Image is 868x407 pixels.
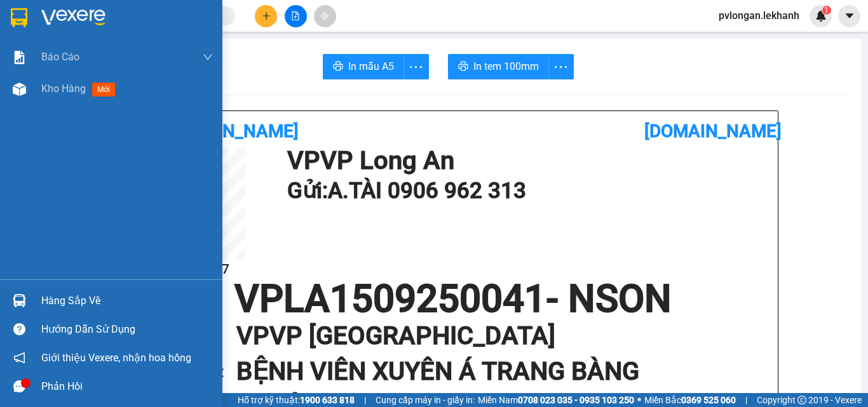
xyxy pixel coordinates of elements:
div: 0906962313 [11,41,112,59]
span: ⚪️ [637,397,641,403]
button: aim [314,5,336,27]
span: Giới thiệu Vexere, nhận hoa hồng [41,350,191,366]
div: A.TÀI [11,26,112,41]
span: copyright [797,396,806,404]
img: logo-vxr [11,8,27,27]
button: more [548,54,574,79]
div: Phản hồi [41,377,213,396]
span: | [364,393,366,407]
b: [PERSON_NAME] [161,121,299,142]
span: pvlongan.lekhanh [709,8,810,23]
sup: 1 [822,6,831,15]
span: question-circle [13,323,25,335]
span: Gửi: [11,12,31,25]
img: solution-icon [13,51,26,64]
div: Hàng sắp về [41,291,213,310]
span: plus [262,11,271,20]
span: printer [458,61,468,73]
strong: 0369 525 060 [681,395,736,405]
h1: BỆNH VIÊN XUYÊN Á TRANG BÀNG [236,354,746,389]
span: message [13,380,25,392]
span: Miền Bắc [644,393,736,407]
button: printerIn mẫu A5 [323,54,404,79]
div: VP Long An [11,11,112,26]
span: printer [333,61,343,73]
button: caret-down [838,5,860,27]
span: more [404,59,428,75]
h1: VP VP [GEOGRAPHIC_DATA] [236,318,746,354]
button: plus [255,5,277,27]
img: icon-new-feature [815,10,827,22]
span: more [549,59,573,75]
span: 1 [824,6,829,15]
strong: 1900 633 818 [300,395,355,405]
button: printerIn tem 100mm [448,54,549,79]
span: Báo cáo [41,49,79,65]
div: VP [GEOGRAPHIC_DATA] [121,11,250,41]
span: caret-down [844,10,855,22]
h1: VP VP Long An [287,148,765,173]
div: CHỊ ÚT [121,41,250,57]
div: 0796345677 [121,57,250,74]
div: Hướng dẫn sử dụng [41,320,213,339]
span: Hỗ trợ kỹ thuật: [238,393,355,407]
span: BỆNH VIÊN XUYÊN Á TRANG BÀNG [121,74,239,141]
button: file-add [285,5,307,27]
span: down [203,52,213,62]
img: warehouse-icon [13,294,26,307]
h1: Gửi: A.TÀI 0906 962 313 [287,173,765,208]
span: Nhận: [121,12,152,25]
span: DĐ: [121,81,140,95]
span: file-add [291,11,300,20]
b: [DOMAIN_NAME] [644,121,782,142]
span: aim [320,11,329,20]
span: Kho hàng [41,83,86,95]
span: In mẫu A5 [348,58,394,74]
img: warehouse-icon [13,83,26,96]
span: notification [13,352,25,364]
h1: VPLA1509250041 - NSON [135,280,771,318]
button: more [403,54,429,79]
span: | [745,393,747,407]
span: mới [92,83,115,97]
span: Miền Nam [478,393,634,407]
span: In tem 100mm [473,58,539,74]
span: Cung cấp máy in - giấy in: [376,393,475,407]
strong: 0708 023 035 - 0935 103 250 [518,395,634,405]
